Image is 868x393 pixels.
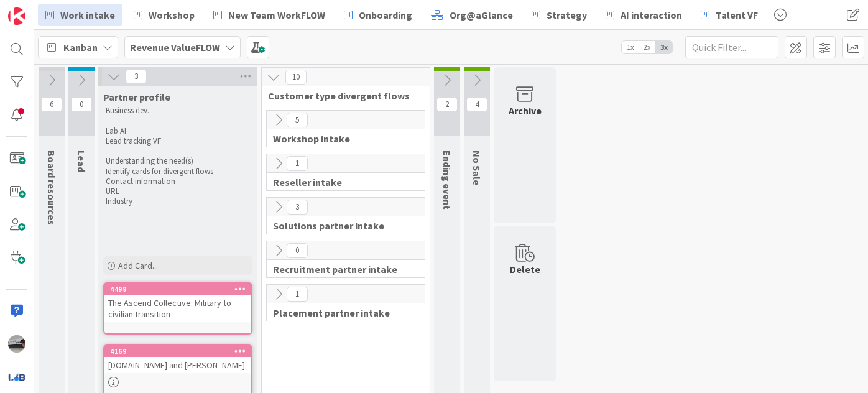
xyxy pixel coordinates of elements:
[118,260,158,271] span: Add Card...
[104,346,251,357] div: 4169
[287,113,308,127] span: 5
[130,41,220,53] b: Revenue ValueFLOW
[598,4,690,26] a: AI interaction
[716,7,758,22] span: Talent VF
[106,187,250,196] p: URL
[655,41,672,53] span: 3x
[60,7,115,22] span: Work intake
[104,284,251,295] div: 4499
[38,4,122,26] a: Work intake
[126,69,147,84] span: 3
[273,220,409,232] span: Solutions partner intake
[103,282,252,335] a: 4499The Ascend Collective: Military to civilian transition
[104,346,251,373] div: 4169[DOMAIN_NAME] and [PERSON_NAME]
[104,284,251,322] div: 4499The Ascend Collective: Military to civilian transition
[8,7,25,25] img: Visit kanbanzone.com
[466,97,487,112] span: 4
[8,368,25,386] img: avatar
[622,41,639,53] span: 1x
[149,7,195,22] span: Workshop
[106,156,250,166] p: Understanding the need(s)
[106,106,250,116] p: Business dev.
[287,287,308,302] span: 1
[110,285,251,294] div: 4499
[106,136,250,146] p: Lead tracking VF
[206,4,333,26] a: New Team WorkFLOW
[273,307,409,319] span: Placement partner intake
[110,347,251,356] div: 4169
[450,7,513,22] span: Org@aGlance
[287,200,308,215] span: 3
[287,243,308,258] span: 0
[106,177,250,187] p: Contact information
[273,176,409,188] span: Reseller intake
[287,156,308,171] span: 1
[273,263,409,275] span: Recruitment partner intake
[509,103,542,118] div: Archive
[126,4,202,26] a: Workshop
[103,91,170,103] span: Partner profile
[510,262,540,277] div: Delete
[639,41,655,53] span: 2x
[104,295,251,322] div: The Ascend Collective: Military to civilian transition
[8,335,25,353] img: jB
[106,196,250,206] p: Industry
[685,36,778,58] input: Quick Filter...
[621,7,682,22] span: AI interaction
[524,4,594,26] a: Strategy
[693,4,765,26] a: Talent VF
[63,40,98,55] span: Kanban
[423,4,520,26] a: Org@aGlance
[41,97,62,112] span: 6
[71,97,92,112] span: 0
[273,132,409,145] span: Workshop intake
[471,150,483,185] span: No Sale
[285,70,307,85] span: 10
[104,357,251,373] div: [DOMAIN_NAME] and [PERSON_NAME]
[436,97,458,112] span: 2
[441,150,453,210] span: Ending event
[106,126,250,136] p: Lab AI
[106,167,250,177] p: Identify cards for divergent flows
[336,4,420,26] a: Onboarding
[268,90,414,102] span: Customer type divergent flows
[45,150,58,225] span: Board resources
[228,7,325,22] span: New Team WorkFLOW
[547,7,587,22] span: Strategy
[359,7,412,22] span: Onboarding
[75,150,88,172] span: Lead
